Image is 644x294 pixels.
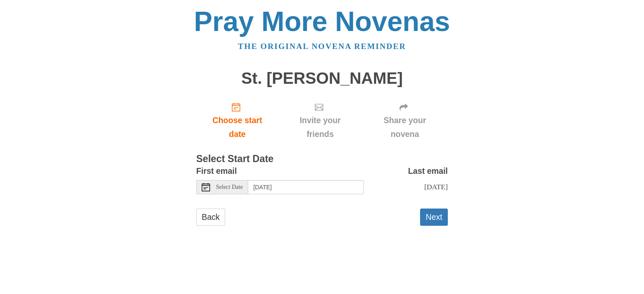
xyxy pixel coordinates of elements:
span: Share your novena [370,113,439,141]
span: Select Date [216,184,243,190]
div: Click "Next" to confirm your start date first. [278,95,362,145]
label: Last email [408,164,448,178]
div: Click "Next" to confirm your start date first. [362,95,448,145]
a: Pray More Novenas [194,6,450,37]
a: Choose start date [196,95,278,145]
a: Back [196,209,225,226]
h1: St. [PERSON_NAME] [196,70,448,88]
a: The original novena reminder [238,42,406,51]
span: Choose start date [205,113,270,141]
label: First email [196,164,237,178]
span: Invite your friends [287,113,353,141]
h3: Select Start Date [196,154,448,165]
button: Next [420,209,448,226]
span: [DATE] [424,183,448,191]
